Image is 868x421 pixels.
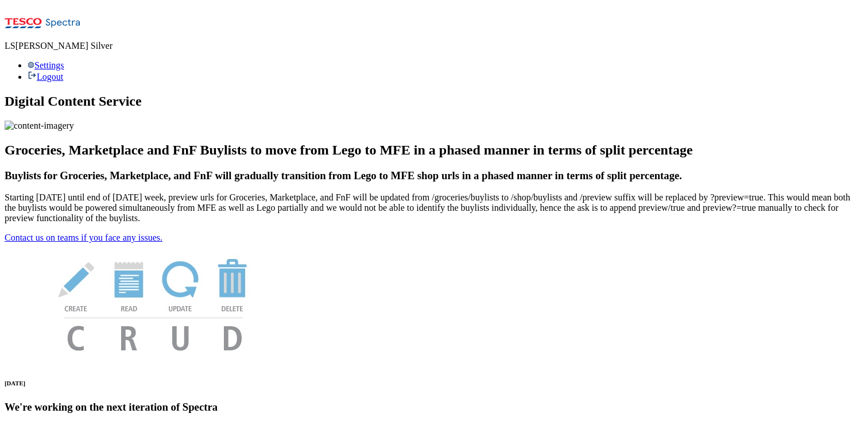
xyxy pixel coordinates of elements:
[5,243,303,363] img: News Image
[15,41,113,51] span: [PERSON_NAME] Silver
[5,192,863,223] p: Starting [DATE] until end of [DATE] week, preview urls for Groceries, Marketplace, and FnF will b...
[28,72,63,82] a: Logout
[5,121,74,131] img: content-imagery
[5,169,863,182] h3: Buylists for Groceries, Marketplace, and FnF will gradually transition from Lego to MFE shop urls...
[5,142,863,158] h2: Groceries, Marketplace and FnF Buylists to move from Lego to MFE in a phased manner in terms of s...
[5,94,863,109] h1: Digital Content Service
[28,60,64,70] a: Settings
[5,41,15,51] span: LS
[5,233,162,242] a: Contact us on teams if you face any issues.
[5,380,863,387] h6: [DATE]
[5,401,863,414] h3: We're working on the next iteration of Spectra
